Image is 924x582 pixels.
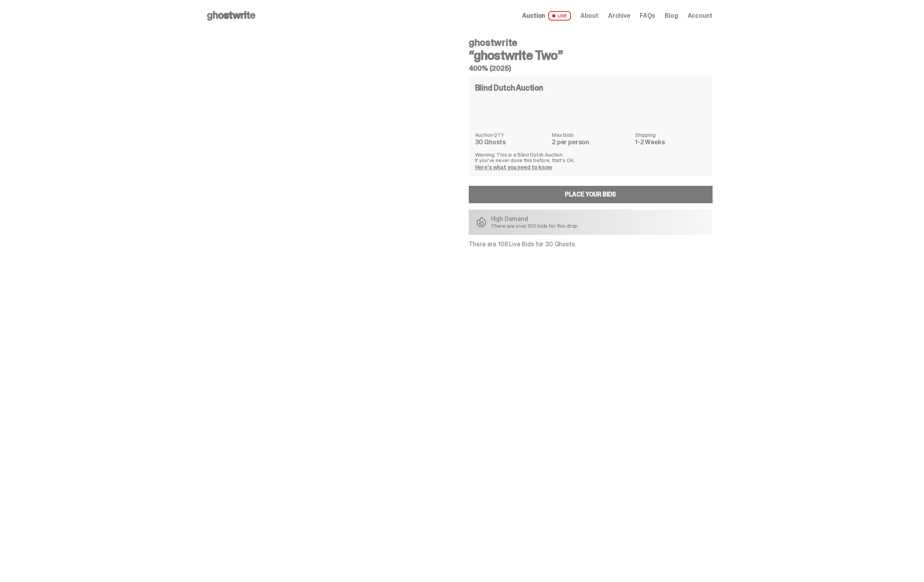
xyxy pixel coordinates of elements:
[548,11,571,21] span: LIVE
[475,132,547,138] dt: Auction QTY
[552,132,630,138] dt: Max Bids
[522,11,570,21] a: Auction LIVE
[475,84,543,92] h4: Blind Dutch Auction
[469,186,713,203] a: Place your Bids
[552,139,630,145] dd: 2 per person
[640,13,655,19] a: FAQs
[608,13,630,19] a: Archive
[475,152,706,163] p: Warning: This is a Blind Dutch Auction. If you’ve never done this before, that’s OK.
[469,241,713,248] p: There are 108 Live Bids for 30 Ghosts.
[475,164,552,171] a: Here's what you need to know
[469,38,713,47] h4: ghostwrite
[580,13,599,19] a: About
[635,139,706,145] dd: 1-2 Weeks
[522,13,545,19] span: Auction
[469,65,713,72] h5: 400% (2025)
[665,13,678,19] a: Blog
[491,223,578,229] p: There are over 100 bids for this drop
[469,49,713,62] h3: “ghostwrite Two”
[635,132,706,138] dt: Shipping
[491,216,578,222] p: High Demand
[475,139,547,145] dd: 30 Ghosts
[688,13,713,19] a: Account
